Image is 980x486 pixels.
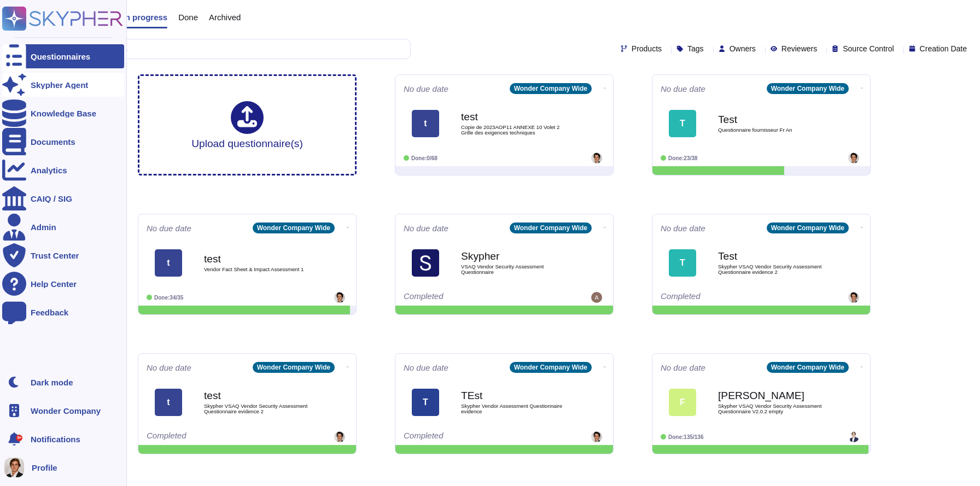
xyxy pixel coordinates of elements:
span: Wonder Company [31,407,101,415]
img: user [848,292,859,303]
div: Wonder Company Wide [767,83,849,94]
div: t [155,249,182,277]
div: Wonder Company Wide [253,222,335,233]
span: No due date [147,364,191,372]
div: Wonder Company Wide [510,362,592,373]
span: Owners [730,45,756,52]
span: Products [632,45,662,52]
b: Test [718,114,827,125]
input: Search by keywords [43,39,410,58]
div: Wonder Company Wide [253,362,335,373]
span: Skypher Vendor Assessment Questionnaire evidence [461,403,570,414]
img: user [848,431,859,442]
a: Skypher Agent [2,73,124,97]
span: In progress [122,13,167,21]
span: Tags [687,45,704,52]
a: Admin [2,215,124,239]
span: Vendor Fact Sheet & Impact Assessment 1 [204,267,313,272]
b: test [204,254,313,264]
span: No due date [661,85,705,93]
a: Analytics [2,158,124,182]
button: user [2,455,32,479]
span: No due date [404,85,448,93]
span: Done [178,13,198,21]
div: T [412,389,439,416]
div: t [155,389,182,416]
div: t [412,110,439,137]
img: Logo [412,249,439,277]
b: Test [718,251,827,261]
a: Trust Center [2,243,124,267]
span: Done: 34/35 [154,295,183,301]
b: TEst [461,390,570,401]
div: F [669,389,696,416]
div: T [669,249,696,277]
div: 9+ [16,435,22,441]
span: Done: 0/68 [411,155,437,161]
img: user [4,458,24,477]
div: Upload questionnaire(s) [191,101,303,149]
div: Wonder Company Wide [767,362,849,373]
div: Completed [147,431,281,442]
span: Skypher VSAQ Vendor Security Assessment Questionnaire evidence 2 [718,264,827,274]
span: Reviewers [781,45,817,52]
div: Skypher Agent [31,81,88,89]
a: Help Center [2,272,124,296]
img: user [334,292,345,303]
a: Knowledge Base [2,101,124,125]
span: Source Control [843,45,894,52]
img: user [591,153,602,163]
div: Knowledge Base [31,109,96,118]
div: Documents [31,138,75,146]
span: Done: 23/38 [668,155,697,161]
div: Admin [31,223,56,231]
img: user [591,431,602,442]
div: Analytics [31,166,67,174]
img: user [334,431,345,442]
div: Dark mode [31,378,73,387]
span: Questionnaire fournisseur Fr An [718,127,827,133]
b: Skypher [461,251,570,261]
img: user [591,292,602,303]
span: VSAQ Vendor Security Assessment Questionnaire [461,264,570,274]
div: Wonder Company Wide [510,222,592,233]
a: CAIQ / SIG [2,186,124,210]
div: Completed [404,431,538,442]
div: Feedback [31,308,68,317]
span: Skypher VSAQ Vendor Security Assessment Questionnaire V2.0.2 empty [718,403,827,414]
span: Done: 135/136 [668,434,704,440]
span: Notifications [31,435,80,443]
div: Completed [661,292,795,303]
a: Questionnaires [2,44,124,68]
span: Copie de 2023AOP11 ANNEXE 10 Volet 2 Grille des exigences techniques [461,125,570,135]
div: CAIQ / SIG [31,195,72,203]
b: [PERSON_NAME] [718,390,827,401]
span: No due date [404,224,448,232]
a: Documents [2,130,124,154]
div: Wonder Company Wide [767,222,849,233]
span: Creation Date [920,45,967,52]
span: No due date [661,224,705,232]
div: Help Center [31,280,77,288]
b: test [204,390,313,401]
div: Wonder Company Wide [510,83,592,94]
span: Profile [32,464,57,472]
span: No due date [147,224,191,232]
span: Archived [209,13,241,21]
span: No due date [661,364,705,372]
div: T [669,110,696,137]
div: Questionnaires [31,52,90,61]
img: user [848,153,859,163]
div: Trust Center [31,251,79,260]
div: Completed [404,292,538,303]
a: Feedback [2,300,124,324]
span: No due date [404,364,448,372]
span: Skypher VSAQ Vendor Security Assessment Questionnaire evidence 2 [204,403,313,414]
b: test [461,112,570,122]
